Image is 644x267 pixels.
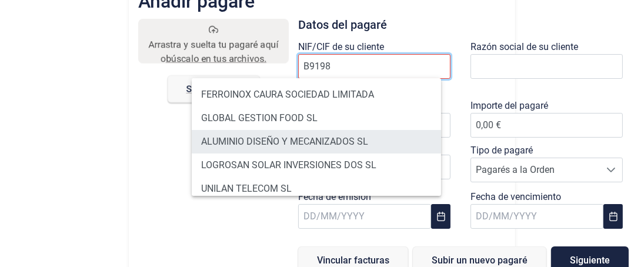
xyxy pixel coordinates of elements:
input: DD/MM/YYYY [298,204,431,229]
li: GLOBAL GESTION FOOD SL [192,106,441,130]
span: Vincular facturas [317,256,389,265]
h3: Datos del pagaré [298,19,629,31]
button: Choose Date [603,204,623,229]
label: Fecha de vencimiento [471,190,561,204]
label: NIF/CIF de su cliente [298,40,384,54]
div: Arrastra y suelta tu pagaré aquí o [143,38,284,66]
span: búscalo en tus archivos. [166,53,266,64]
button: Choose Date [431,204,451,229]
span: Subir un nuevo pagaré [432,256,528,265]
input: DD/MM/YYYY [471,204,603,229]
li: ALUMINIO DISEÑO Y MECANIZADOS SL [192,130,441,153]
li: FERROINOX CAURA SOCIEDAD LIMITADA [192,83,441,106]
span: Siguiente [570,256,610,265]
label: Fecha de emisión [298,190,371,204]
li: UNILAN TELECOM SL [192,177,441,201]
label: Importe del pagaré [471,99,548,113]
li: LOGROSAN SOLAR INVERSIONES DOS SL [192,153,441,177]
label: Tipo de pagaré [471,143,533,158]
label: Razón social de su cliente [471,40,578,54]
span: Subir pagaré [186,85,241,94]
span: Pagarés a la Orden [471,158,600,182]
